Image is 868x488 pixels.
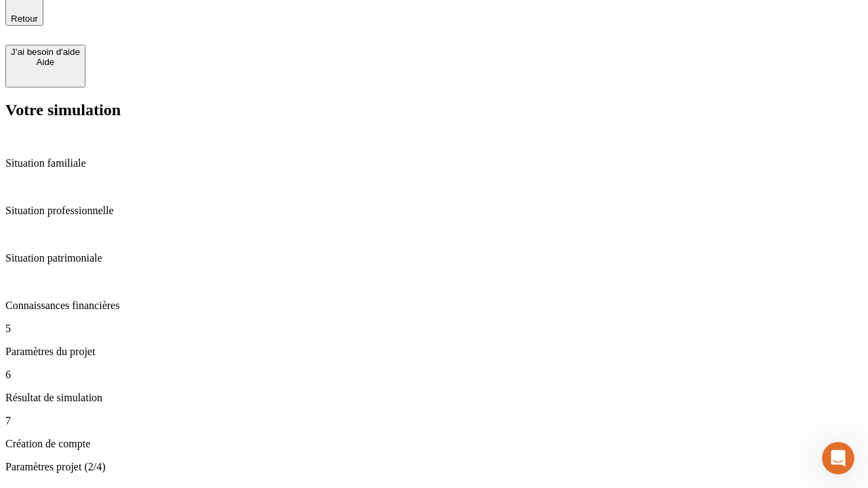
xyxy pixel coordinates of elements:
[5,157,863,169] p: Situation familiale
[5,101,863,119] h2: Votre simulation
[5,252,863,264] p: Situation patrimoniale
[11,14,38,24] span: Retour
[5,438,863,450] p: Création de compte
[11,57,80,67] div: Aide
[5,392,863,404] p: Résultat de simulation
[5,300,863,312] p: Connaissances financières
[822,442,854,474] iframe: Intercom live chat
[5,346,863,358] p: Paramètres du projet
[5,205,863,217] p: Situation professionnelle
[5,323,863,335] p: 5
[5,369,863,381] p: 6
[5,461,863,473] p: Paramètres projet (2/4)
[5,415,863,427] p: 7
[5,45,85,87] button: J’ai besoin d'aideAide
[11,47,80,57] div: J’ai besoin d'aide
